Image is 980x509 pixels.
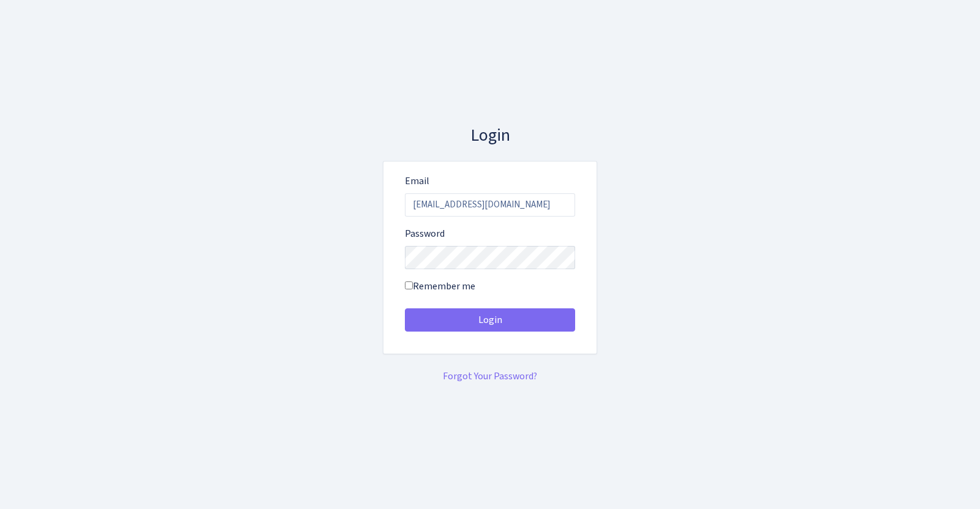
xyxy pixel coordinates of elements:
[443,370,537,383] a: Forgot Your Password?
[405,226,445,241] label: Password
[405,279,475,294] label: Remember me
[405,174,429,188] label: Email
[383,125,597,146] h3: Login
[405,308,575,332] button: Login
[405,281,413,289] input: Remember me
